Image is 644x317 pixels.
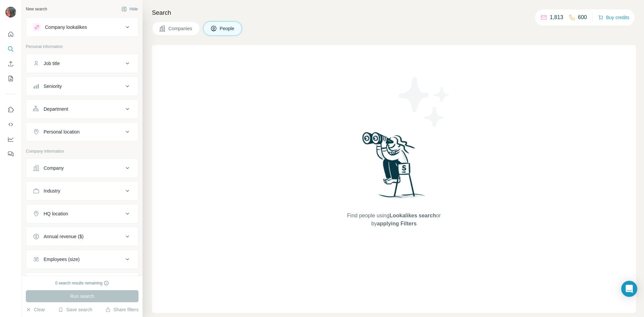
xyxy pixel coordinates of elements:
img: Surfe Illustration - Stars [394,72,454,132]
button: Company lookalikes [26,19,138,35]
button: Enrich CSV [5,58,16,70]
button: Industry [26,183,138,199]
div: Industry [44,188,60,194]
button: Buy credits [598,13,629,22]
button: Save search [58,306,92,313]
div: Company [44,165,64,171]
span: People [220,25,235,32]
div: 0 search results remaining [55,280,109,286]
p: 1,813 [550,13,563,21]
button: Employees (size) [26,251,138,267]
button: Search [5,43,16,55]
h4: Search [152,8,636,17]
span: Companies [168,25,193,32]
button: Hide [117,4,143,14]
span: applying Filters [377,221,417,226]
div: HQ location [44,210,68,217]
button: Technologies [26,274,138,290]
span: Find people using or by [340,212,447,228]
div: Open Intercom Messenger [621,281,637,297]
button: Seniority [26,78,138,94]
div: Annual revenue ($) [44,233,84,240]
p: 600 [578,13,587,21]
div: Employees (size) [44,256,79,263]
button: Quick start [5,28,16,40]
button: Use Surfe API [5,118,16,130]
button: My lists [5,72,16,85]
button: Dashboard [5,133,16,145]
p: Company information [26,148,139,154]
button: Annual revenue ($) [26,228,138,245]
button: Personal location [26,124,138,140]
img: Surfe Illustration - Woman searching with binoculars [359,130,429,205]
button: Company [26,160,138,176]
button: HQ location [26,206,138,222]
button: Feedback [5,148,16,160]
div: Company lookalikes [45,24,87,31]
img: Avatar [5,7,16,17]
div: Seniority [44,83,62,90]
button: Clear [26,306,45,313]
button: Job title [26,55,138,71]
p: Personal information [26,44,139,50]
button: Use Surfe on LinkedIn [5,104,16,116]
div: Department [44,106,68,112]
div: Job title [44,60,60,67]
div: New search [26,6,47,12]
span: Lookalikes search [389,213,436,218]
button: Share filters [105,306,139,313]
button: Department [26,101,138,117]
div: Personal location [44,128,79,135]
